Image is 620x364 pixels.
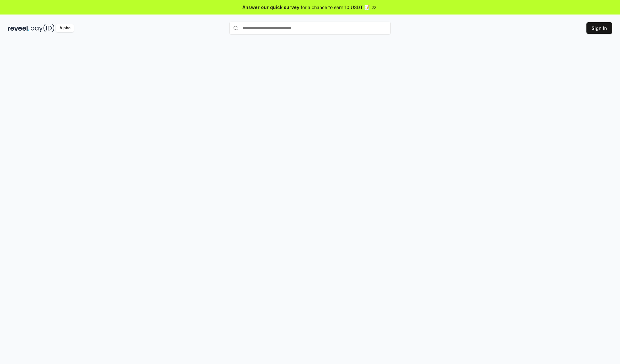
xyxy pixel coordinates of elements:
button: Sign In [586,22,612,34]
div: Alpha [56,24,74,32]
img: reveel_dark [8,24,29,32]
img: pay_id [31,24,55,32]
span: for a chance to earn 10 USDT 📝 [301,4,370,11]
span: Answer our quick survey [243,4,299,11]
